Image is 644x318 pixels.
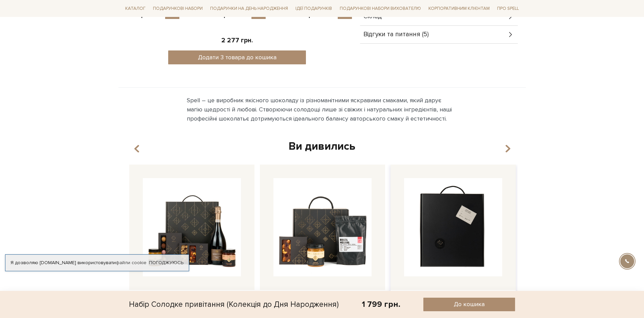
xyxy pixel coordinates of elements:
button: До кошика [423,298,515,311]
span: Склад [363,14,382,20]
a: Про Spell [494,3,521,14]
div: Набір Солодке привітання (Колекція до Дня Народження) [129,298,339,311]
div: Ви дивились [127,140,518,154]
a: Каталог [123,3,148,14]
button: Додати 3 товара до кошика [168,50,306,64]
a: файли cookie [116,260,147,266]
a: Подарункові набори [150,3,205,14]
a: Ідеї подарунків [293,3,335,14]
img: Подарунок До свята [404,178,502,276]
span: До кошика [454,300,485,308]
span: 2 277 грн. [221,37,253,44]
div: Spell – це виробник якісного шоколаду із різноманітними яскравими смаками, який дарує магію щедро... [187,96,458,123]
a: Корпоративним клієнтам [426,3,492,14]
span: Відгуки та питання (5) [363,31,429,38]
a: Погоджуюсь [149,260,183,266]
div: 1 799 грн. [362,299,400,310]
a: Подарункові набори вихователю [337,3,424,14]
a: Подарунки на День народження [207,3,291,14]
div: Я дозволяю [DOMAIN_NAME] використовувати [5,260,189,266]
